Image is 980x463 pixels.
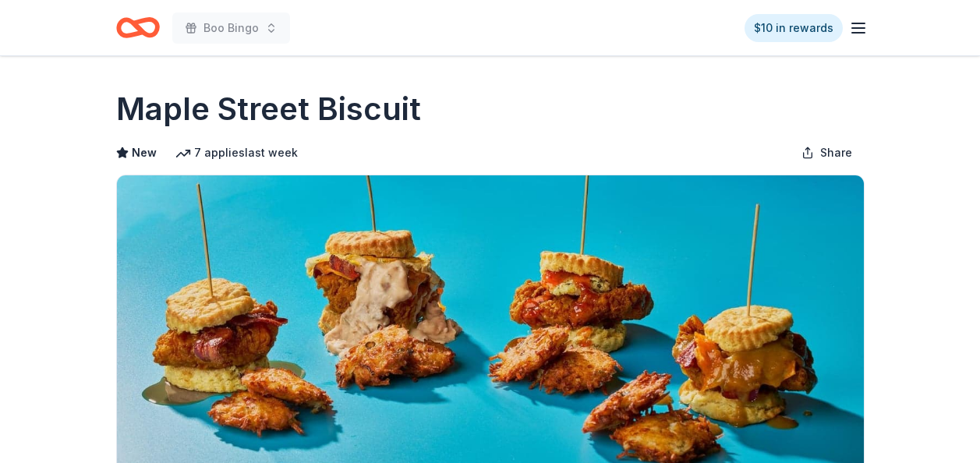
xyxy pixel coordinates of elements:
[820,143,852,162] span: Share
[132,143,157,162] span: New
[789,137,865,168] button: Share
[203,19,259,37] span: Boo Bingo
[745,14,843,42] a: $10 in rewards
[172,12,290,44] button: Boo Bingo
[116,87,421,131] h1: Maple Street Biscuit
[175,143,298,162] div: 7 applies last week
[116,9,160,46] a: Home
